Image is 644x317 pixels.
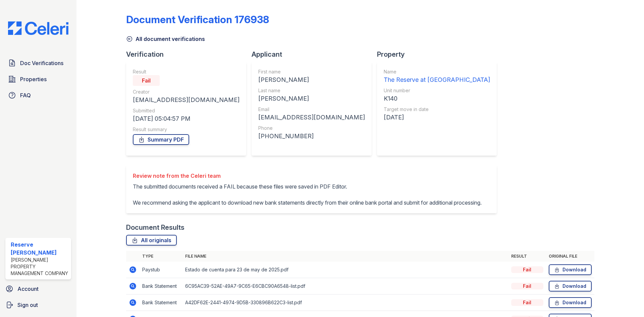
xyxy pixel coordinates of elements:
[384,87,490,94] div: Unit number
[133,75,160,86] div: Fail
[182,262,508,278] td: Estado de cuenta para 23 de may de 2025.pdf
[133,89,239,95] div: Creator
[549,297,592,308] a: Download
[182,278,508,295] td: 6C95AC39-52AE-49A7-9C65-E6CBC90A6548-list.pdf
[258,106,365,113] div: Email
[133,126,239,133] div: Result summary
[182,295,508,311] td: A42DF62E-2441-4974-9D5B-330896B622C3-list.pdf
[133,95,239,105] div: [EMAIL_ADDRESS][DOMAIN_NAME]
[546,251,594,262] th: Original file
[3,282,74,296] a: Account
[133,172,482,180] div: Review note from the Celeri team
[377,50,502,59] div: Property
[5,89,71,102] a: FAQ
[511,266,543,273] div: Fail
[258,125,365,131] div: Phone
[384,68,490,75] div: Name
[258,131,365,141] div: [PHONE_NUMBER]
[384,106,490,113] div: Target move in date
[133,114,239,123] div: [DATE] 05:04:57 PM
[126,13,269,25] div: Document Verification 176938
[258,68,365,75] div: First name
[511,299,543,306] div: Fail
[5,72,71,86] a: Properties
[140,262,182,278] td: Paystub
[258,75,365,85] div: [PERSON_NAME]
[182,251,508,262] th: File name
[252,50,377,59] div: Applicant
[549,281,592,292] a: Download
[140,278,182,295] td: Bank Statement
[384,113,490,122] div: [DATE]
[133,182,482,207] p: The submitted documents received a FAIL because these files were saved in PDF Editor. We recommen...
[17,301,38,309] span: Sign out
[126,35,205,43] a: All document verifications
[11,241,68,257] div: Reserve [PERSON_NAME]
[20,75,47,83] span: Properties
[140,295,182,311] td: Bank Statement
[258,113,365,122] div: [EMAIL_ADDRESS][DOMAIN_NAME]
[258,94,365,103] div: [PERSON_NAME]
[133,68,239,75] div: Result
[384,68,490,85] a: Name The Reserve at [GEOGRAPHIC_DATA]
[549,264,592,275] a: Download
[5,56,71,70] a: Doc Verifications
[511,283,543,289] div: Fail
[3,298,74,312] a: Sign out
[20,59,63,67] span: Doc Verifications
[11,257,68,277] div: [PERSON_NAME] Property Management Company
[3,21,74,35] img: CE_Logo_Blue-a8612792a0a2168367f1c8372b55b34899dd931a85d93a1a3d3e32e68fde9ad4.png
[126,223,184,232] div: Document Results
[508,251,546,262] th: Result
[140,251,182,262] th: Type
[384,94,490,103] div: K140
[20,91,31,99] span: FAQ
[384,75,490,85] div: The Reserve at [GEOGRAPHIC_DATA]
[133,134,189,145] a: Summary PDF
[126,50,252,59] div: Verification
[133,107,239,114] div: Submitted
[258,87,365,94] div: Last name
[17,285,39,293] span: Account
[126,235,177,246] a: All originals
